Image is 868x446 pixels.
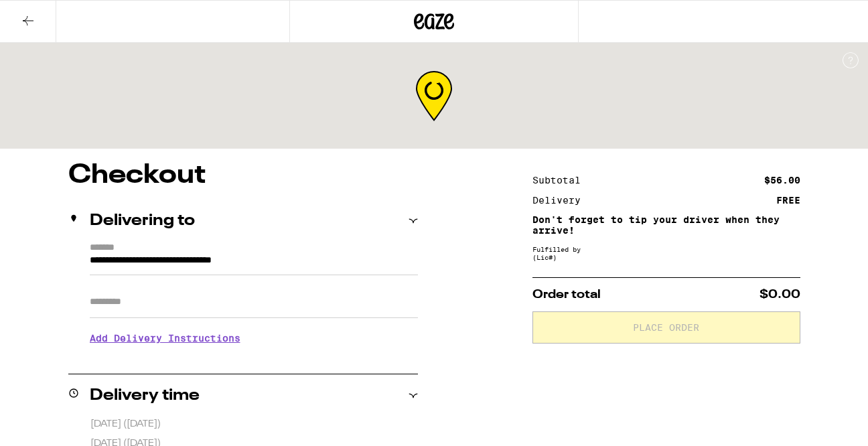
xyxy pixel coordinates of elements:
[532,289,601,301] span: Order total
[532,175,590,185] div: Subtotal
[90,354,418,364] p: We'll contact you at when we arrive
[532,311,800,344] button: Place Order
[90,323,418,354] h3: Add Delivery Instructions
[90,418,418,431] p: [DATE] ([DATE])
[532,245,800,261] div: Fulfilled by (Lic# )
[633,323,699,332] span: Place Order
[90,388,200,404] h2: Delivery time
[532,214,800,236] p: Don't forget to tip your driver when they arrive!
[68,162,418,189] h1: Checkout
[532,196,590,205] div: Delivery
[759,289,800,301] span: $0.00
[764,175,800,185] div: $56.00
[90,213,195,229] h2: Delivering to
[776,196,800,205] div: FREE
